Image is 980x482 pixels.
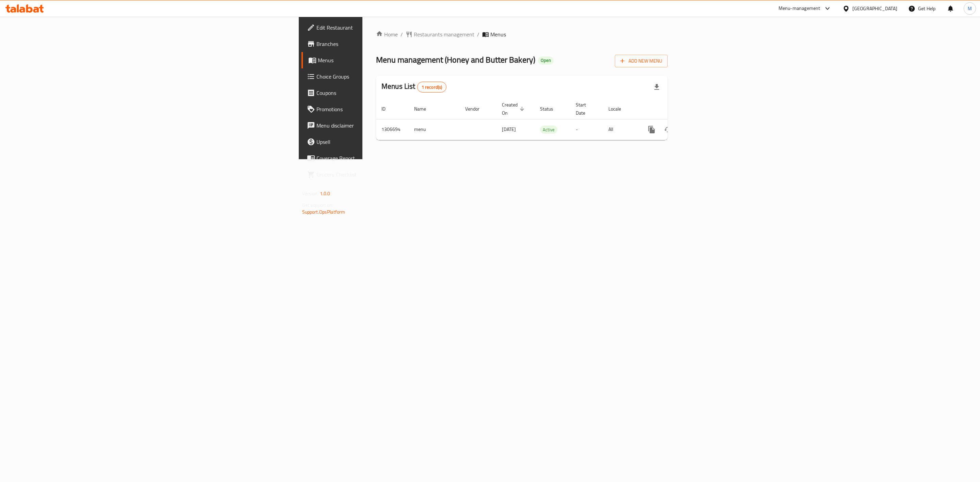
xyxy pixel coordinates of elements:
[318,56,457,64] span: Menus
[540,126,557,134] span: Active
[502,101,526,117] span: Created On
[302,207,345,216] a: Support.OpsPlatform
[660,121,676,138] button: Change Status
[301,166,462,183] a: Grocery Checklist
[316,138,457,146] span: Upsell
[316,40,457,48] span: Branches
[538,56,554,65] div: Open
[414,105,435,113] span: Name
[417,82,447,93] div: Total records count
[301,19,462,36] a: Edit Restaurant
[316,121,457,130] span: Menu disclaimer
[301,150,462,166] a: Coverage Report
[316,170,457,179] span: Grocery Checklist
[316,89,457,97] span: Coupons
[538,57,554,63] span: Open
[540,105,562,113] span: Status
[418,84,446,90] span: 1 record(s)
[620,57,662,65] span: Add New Menu
[301,117,462,134] a: Menu disclaimer
[301,68,462,85] a: Choice Groups
[779,4,820,13] div: Menu-management
[852,5,897,12] div: [GEOGRAPHIC_DATA]
[465,105,488,113] span: Vendor
[477,30,479,38] li: /
[301,52,462,68] a: Menus
[316,23,457,32] span: Edit Restaurant
[376,99,714,140] table: enhanced table
[301,85,462,101] a: Coupons
[376,30,668,38] nav: breadcrumb
[316,105,457,113] span: Promotions
[301,134,462,150] a: Upsell
[615,55,668,67] button: Add New Menu
[301,101,462,117] a: Promotions
[502,125,516,134] span: [DATE]
[302,201,333,210] span: Get support on:
[381,81,446,93] h2: Menus List
[381,105,394,113] span: ID
[638,99,714,119] th: Actions
[643,121,660,138] button: more
[608,105,630,113] span: Locale
[320,189,330,198] span: 1.0.0
[302,189,319,198] span: Version:
[316,72,457,81] span: Choice Groups
[576,101,595,117] span: Start Date
[968,5,972,12] span: M
[490,30,506,38] span: Menus
[301,36,462,52] a: Branches
[316,154,457,162] span: Coverage Report
[570,119,603,140] td: -
[649,79,665,95] div: Export file
[603,119,638,140] td: All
